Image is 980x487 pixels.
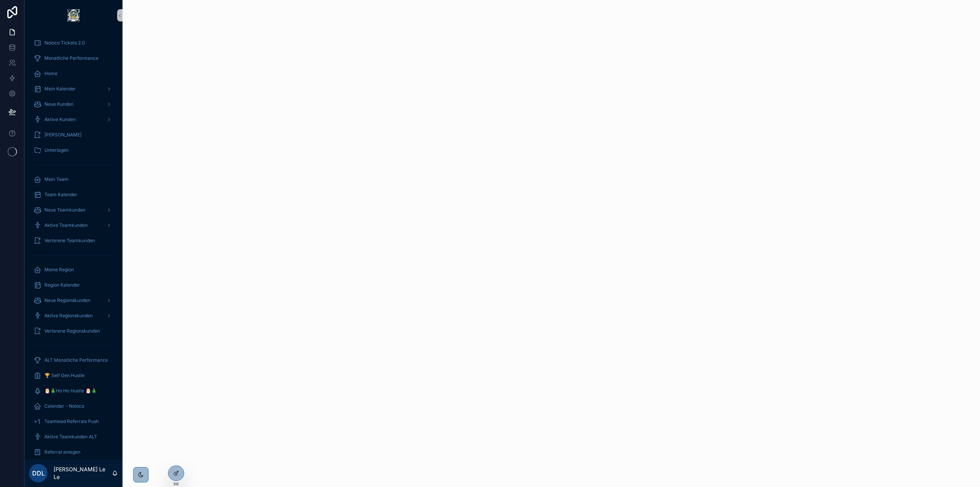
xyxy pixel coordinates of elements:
span: [PERSON_NAME] [44,132,82,138]
span: Aktive Regionskunden [44,313,93,319]
span: Neue Teamkunden [44,207,85,213]
a: Home [29,67,118,80]
span: Neue Kunden [44,101,73,107]
a: ALT Monatliche Performance [29,353,118,367]
span: 🏆 Self Gen Hustle [44,372,85,379]
span: ALT Monatliche Performance [44,357,108,363]
span: Noloco Tickets 2.0 [44,40,85,46]
span: Team Kalender [44,192,77,198]
span: Aktive Teamkunden ALT [44,434,97,440]
span: Meine Region [44,267,74,273]
a: Team Kalender [29,188,118,202]
a: Calendar - Noloco [29,399,118,413]
a: Neue Teamkunden [29,203,118,217]
a: Neue Kunden [29,97,118,111]
a: Aktive Regionskunden [29,309,118,323]
a: Teamlead Referrals Push [29,415,118,428]
span: Mein Kalender [44,86,76,92]
a: Neue Regionskunden [29,294,118,307]
a: Meine Region [29,263,118,277]
a: Aktive Teamkunden ALT [29,430,118,444]
a: Monatliche Performance [29,51,118,65]
span: Unterlagen [44,147,69,153]
span: Verlorene Teamkunden [44,238,95,244]
div: scrollable content [24,31,122,459]
span: Monatliche Performance [44,55,98,61]
a: 🎅🎄Ho Ho Hustle 🎅🎄 [29,384,118,398]
span: Aktive Kunden [44,116,76,123]
span: Teamlead Referrals Push [44,418,99,425]
a: Mein Team [29,172,118,186]
a: Aktive Kunden [29,113,118,126]
a: [PERSON_NAME] [29,128,118,142]
a: Region Kalender [29,278,118,292]
a: Aktive Teamkunden [29,218,118,232]
a: Verlorene Teamkunden [29,234,118,248]
a: Mein Kalender [29,82,118,96]
a: Unterlagen [29,143,118,157]
span: Region Kalender [44,282,80,288]
span: Verlorene Regionskunden [44,328,100,334]
a: 🏆 Self Gen Hustle [29,369,118,382]
p: [PERSON_NAME] Le Le [54,466,112,481]
span: Referral anlegen [44,449,80,455]
span: Calendar - Noloco [44,403,84,409]
a: Verlorene Regionskunden [29,324,118,338]
span: Mein Team [44,176,69,182]
img: App logo [67,9,80,21]
a: Referral anlegen [29,445,118,459]
span: Aktive Teamkunden [44,222,88,228]
span: Neue Regionskunden [44,297,90,303]
a: Noloco Tickets 2.0 [29,36,118,50]
span: DDL [32,469,45,478]
span: 🎅🎄Ho Ho Hustle 🎅🎄 [44,388,97,394]
span: Home [44,71,57,77]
